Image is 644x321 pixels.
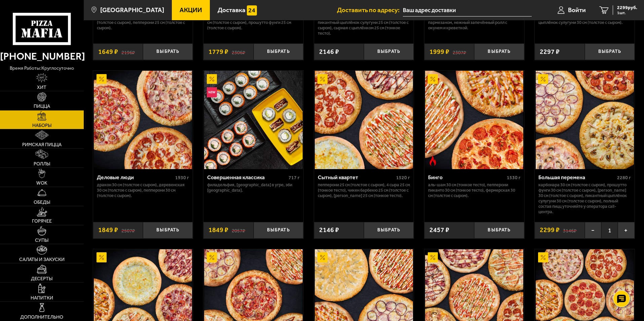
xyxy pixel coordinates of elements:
[121,227,135,233] s: 2507 ₽
[289,175,300,181] span: 717 г
[34,104,50,109] span: Пицца
[428,252,438,262] img: Акционный
[319,49,339,55] span: 2146 ₽
[318,182,410,198] p: Пепперони 25 см (толстое с сыром), 4 сыра 25 см (тонкое тесто), Чикен Барбекю 25 см (толстое с сы...
[97,74,107,84] img: Акционный
[568,7,586,13] span: Войти
[218,7,245,13] span: Доставка
[143,222,193,238] button: Выбрать
[403,4,532,17] input: Ваш адрес доставки
[314,71,414,169] a: АкционныйСытный квартет
[317,74,328,84] img: Акционный
[32,219,52,224] span: Горячее
[538,182,631,215] p: Карбонара 30 см (толстое с сыром), Прошутто Фунги 30 см (толстое с сыром), [PERSON_NAME] 30 см (т...
[232,49,245,55] s: 2306 ₽
[317,252,328,262] img: Акционный
[207,74,217,84] img: Акционный
[617,5,637,10] span: 2299 руб.
[31,296,53,300] span: Напитки
[429,49,449,55] span: 1999 ₽
[209,49,228,55] span: 1779 ₽
[318,9,410,36] p: Мясная с грибами 25 см (тонкое тесто), Пепперони Пиканто 25 см (тонкое тесто), Пикантный цыплёнок...
[428,74,438,84] img: Акционный
[601,222,618,238] span: 1
[424,71,524,169] a: АкционныйОстрое блюдоБинго
[94,71,192,169] img: Деловые люди
[429,227,449,233] span: 2457 ₽
[204,71,302,169] img: Совершенная классика
[207,182,300,193] p: Филадельфия, [GEOGRAPHIC_DATA] в угре, Эби [GEOGRAPHIC_DATA].
[474,222,524,238] button: Выбрать
[97,174,174,181] div: Деловые люди
[337,7,403,13] span: Доставить по адресу:
[538,252,548,262] img: Акционный
[19,257,65,262] span: Салаты и закуски
[37,85,46,90] span: Хит
[36,181,47,186] span: WOK
[97,182,189,198] p: Дракон 30 см (толстое с сыром), Деревенская 30 см (толстое с сыром), Пепперони 30 см (толстое с с...
[98,49,118,55] span: 1649 ₽
[396,175,410,181] span: 1520 г
[428,174,505,181] div: Бинго
[35,238,48,243] span: Супы
[121,49,135,55] s: 2196 ₽
[364,43,414,60] button: Выбрать
[540,49,560,55] span: 2297 ₽
[507,175,521,181] span: 1530 г
[207,252,217,262] img: Акционный
[585,43,635,60] button: Выбрать
[180,7,202,13] span: Акции
[34,162,50,166] span: Роллы
[315,71,413,169] img: Сытный квартет
[540,227,560,233] span: 2299 ₽
[207,87,217,97] img: Новинка
[618,222,634,238] button: +
[32,123,51,128] span: Наборы
[203,71,303,169] a: АкционныйНовинкаСовершенная классика
[31,277,52,281] span: Десерты
[538,74,548,84] img: Акционный
[20,315,63,320] span: Дополнительно
[22,142,62,147] span: Римская пицца
[97,252,107,262] img: Акционный
[535,71,635,169] a: АкционныйБольшая перемена
[143,43,193,60] button: Выбрать
[585,222,601,238] button: −
[100,7,164,13] span: [GEOGRAPHIC_DATA]
[425,71,523,169] img: Бинго
[617,175,631,181] span: 2280 г
[254,43,303,60] button: Выбрать
[93,71,193,169] a: АкционныйДеловые люди
[563,227,576,233] s: 3146 ₽
[364,222,414,238] button: Выбрать
[428,156,438,166] img: Острое блюдо
[175,175,189,181] span: 1930 г
[453,49,466,55] s: 2307 ₽
[98,227,118,233] span: 1849 ₽
[318,174,395,181] div: Сытный квартет
[209,227,228,233] span: 1849 ₽
[538,174,615,181] div: Большая перемена
[207,174,287,181] div: Совершенная классика
[536,71,634,169] img: Большая перемена
[617,11,637,15] span: 1 шт.
[34,200,50,205] span: Обеды
[428,182,521,198] p: Аль-Шам 30 см (тонкое тесто), Пепперони Пиканто 30 см (тонкое тесто), Фермерская 30 см (толстое с...
[254,222,303,238] button: Выбрать
[247,5,257,15] img: 15daf4d41897b9f0e9f617042186c801.svg
[474,43,524,60] button: Выбрать
[319,227,339,233] span: 2146 ₽
[232,227,245,233] s: 2057 ₽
